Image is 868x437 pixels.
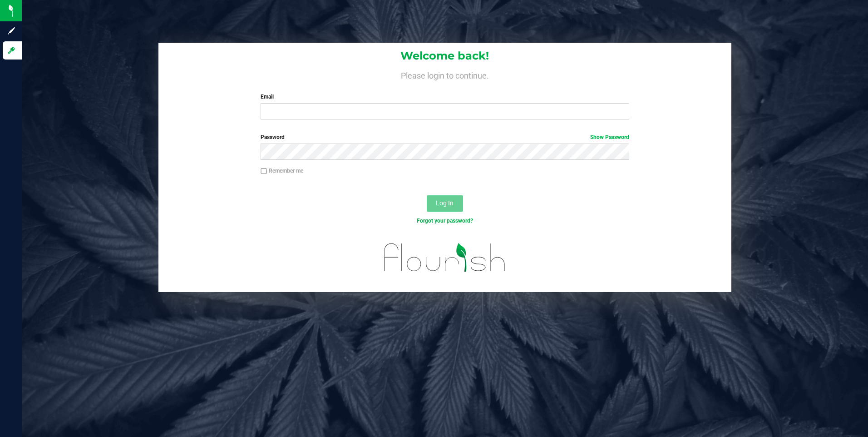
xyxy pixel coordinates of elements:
h1: Welcome back! [158,50,732,62]
img: flourish_logo.svg [373,234,517,281]
inline-svg: Log in [7,46,16,55]
a: Show Password [590,134,629,140]
span: Password [261,134,285,140]
span: Log In [436,199,454,207]
label: Remember me [261,167,303,175]
label: Email [261,93,629,101]
input: Remember me [261,168,267,174]
h4: Please login to continue. [158,69,732,80]
button: Log In [427,195,463,212]
a: Forgot your password? [417,218,473,224]
inline-svg: Sign up [7,26,16,35]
